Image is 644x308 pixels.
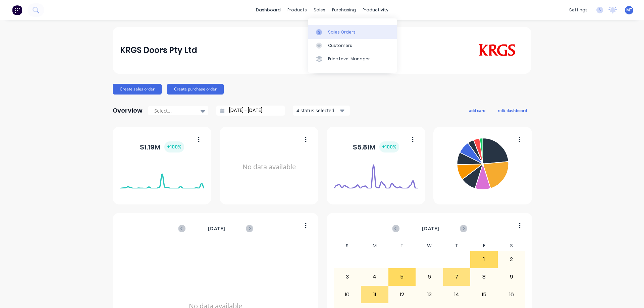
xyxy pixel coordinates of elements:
[566,5,591,15] div: settings
[389,268,416,285] div: 5
[361,268,388,285] div: 4
[443,241,471,251] div: T
[120,44,197,57] div: KRGS Doors Pty Ltd
[334,268,361,285] div: 3
[416,241,443,251] div: W
[12,5,22,15] img: Factory
[626,7,632,13] span: MT
[416,286,443,303] div: 13
[498,268,525,285] div: 9
[310,5,329,15] div: sales
[471,286,497,303] div: 15
[140,141,184,152] div: $ 1.19M
[164,141,184,152] div: + 100 %
[328,43,352,49] div: Customers
[379,141,399,152] div: + 100 %
[471,268,497,285] div: 8
[416,268,443,285] div: 6
[253,5,284,15] a: dashboard
[284,5,310,15] div: products
[388,241,416,251] div: T
[359,5,392,15] div: productivity
[113,104,143,117] div: Overview
[494,106,531,115] button: edit dashboard
[471,251,497,268] div: 1
[329,5,359,15] div: purchasing
[227,135,311,199] div: No data available
[167,84,224,95] button: Create purchase order
[328,56,370,62] div: Price Level Manager
[308,25,397,39] a: Sales Orders
[498,286,525,303] div: 16
[443,286,470,303] div: 14
[293,106,350,116] button: 4 status selected
[308,52,397,66] a: Price Level Manager
[498,241,525,251] div: S
[308,39,397,52] a: Customers
[498,251,525,268] div: 2
[477,44,517,57] img: KRGS Doors Pty Ltd
[361,286,388,303] div: 11
[328,29,356,35] div: Sales Orders
[422,225,439,232] span: [DATE]
[361,241,388,251] div: M
[465,106,490,115] button: add card
[208,225,225,232] span: [DATE]
[470,241,498,251] div: F
[297,107,339,114] div: 4 status selected
[113,84,162,95] button: Create sales order
[353,141,399,152] div: $ 5.81M
[389,286,416,303] div: 12
[334,286,361,303] div: 10
[334,241,361,251] div: S
[443,268,470,285] div: 7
